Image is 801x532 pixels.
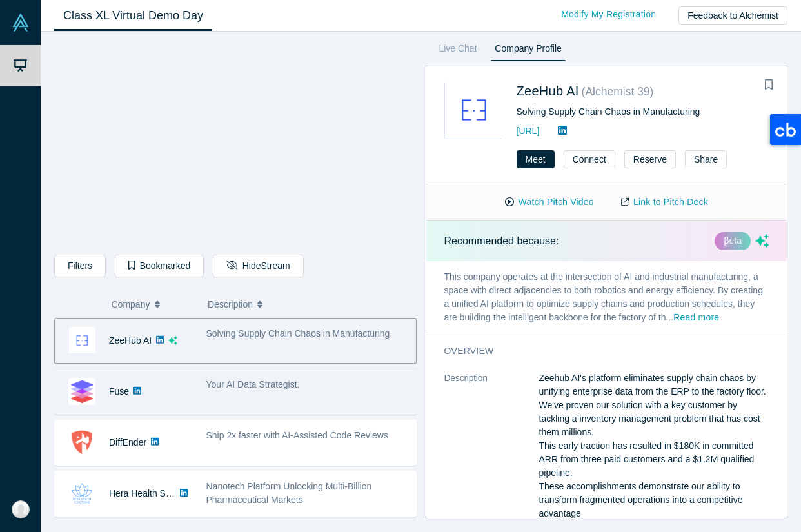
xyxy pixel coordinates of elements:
button: Connect [564,150,615,168]
small: ( Alchemist 39 ) [582,85,654,98]
button: Bookmark [760,76,778,94]
img: Jonathan Karl's Account [12,500,30,518]
div: βeta [715,232,751,250]
button: Feedback to Alchemist [678,6,787,25]
img: DiffEnder's Logo [68,429,95,456]
span: Solving Supply Chain Chaos in Manufacturing [206,328,390,339]
button: Filters [54,255,106,277]
img: Hera Health Solutions's Logo [68,480,95,507]
p: This company operates at the intersection of AI and industrial manufacturing, a space with direct... [426,261,787,335]
a: Modify My Registration [548,3,669,26]
span: Ship 2x faster with AI-Assisted Code Reviews [206,430,388,440]
img: ZeeHub AI's Logo [444,81,503,139]
button: Bookmarked [115,255,204,277]
svg: dsa ai sparkles [168,336,177,345]
button: HideStream [213,255,303,277]
span: Nanotech Platform Unlocking Multi-Billion Pharmaceutical Markets [206,481,372,505]
button: Description [208,291,408,318]
a: Class XL Virtual Demo Day [54,1,212,31]
img: ZeeHub AI's Logo [68,327,95,354]
a: Hera Health Solutions [109,488,197,498]
a: Fuse [109,386,129,397]
a: DiffEnder [109,437,146,448]
span: Company [112,291,150,318]
iframe: Alchemist Class XL Demo Day: Vault [55,42,416,245]
a: ZeeHub AI [109,335,152,346]
h3: overview [444,344,751,358]
button: Meet [517,150,555,168]
div: Solving Supply Chain Chaos in Manufacturing [517,105,769,119]
a: [URL] [517,126,540,136]
a: Live Chat [435,41,482,61]
a: Company Profile [490,41,566,61]
span: Your AI Data Strategist. [206,379,300,389]
svg: dsa ai sparkles [755,234,769,248]
button: Watch Pitch Video [491,191,608,213]
img: Fuse's Logo [68,378,95,405]
img: Alchemist Vault Logo [12,14,30,32]
button: Read more [673,311,719,326]
a: Link to Pitch Deck [608,191,722,213]
button: Company [112,291,195,318]
span: Description [208,291,253,318]
a: ZeeHub AI [517,84,579,98]
p: Recommended because: [444,233,559,249]
button: Reserve [624,150,676,168]
button: Share [685,150,727,168]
